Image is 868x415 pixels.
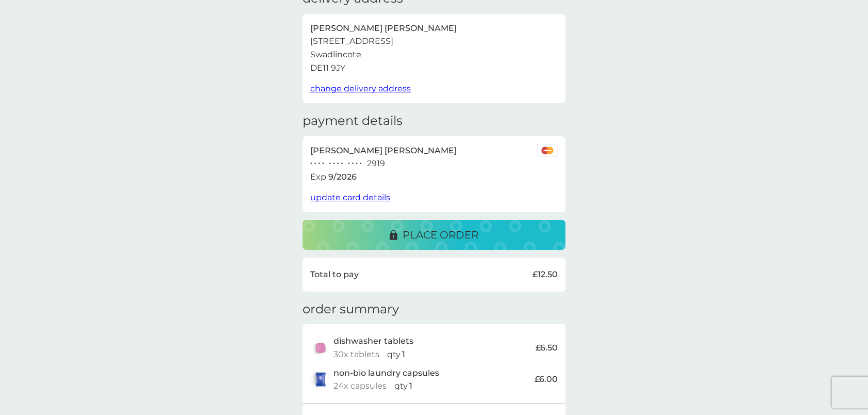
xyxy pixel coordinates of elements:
[318,161,320,166] p: ●
[328,170,357,184] p: 9 / 2026
[333,379,387,393] p: 24x capsules
[387,348,400,361] p: qty
[333,348,379,361] p: 30x tablets
[329,161,331,166] p: ●
[310,144,457,157] p: [PERSON_NAME] [PERSON_NAME]
[394,379,408,393] p: qty
[536,341,558,355] p: £6.50
[409,379,412,393] p: 1
[535,373,558,386] p: £6.00
[310,84,411,93] span: change delivery address
[367,157,385,170] p: 2919
[337,161,339,166] p: ●
[356,161,358,166] p: ●
[348,161,350,166] p: ●
[303,114,403,129] h3: payment details
[403,227,478,243] p: place order
[333,161,335,166] p: ●
[333,366,439,380] p: non-bio laundry capsules
[310,48,361,61] p: Swadlincote
[310,191,390,204] button: update card details
[322,161,324,166] p: ●
[310,161,312,166] p: ●
[310,35,393,48] p: [STREET_ADDRESS]
[303,302,399,317] h3: order summary
[310,268,359,281] p: Total to pay
[402,348,405,361] p: 1
[310,170,326,184] p: Exp
[310,193,390,202] span: update card details
[532,268,558,281] p: £12.50
[310,22,457,35] p: [PERSON_NAME] [PERSON_NAME]
[310,61,345,75] p: DE11 9JY
[333,334,413,348] p: dishwasher tablets
[310,82,411,95] button: change delivery address
[352,161,354,166] p: ●
[314,161,316,166] p: ●
[303,220,565,250] button: place order
[341,161,343,166] p: ●
[360,161,362,166] p: ●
